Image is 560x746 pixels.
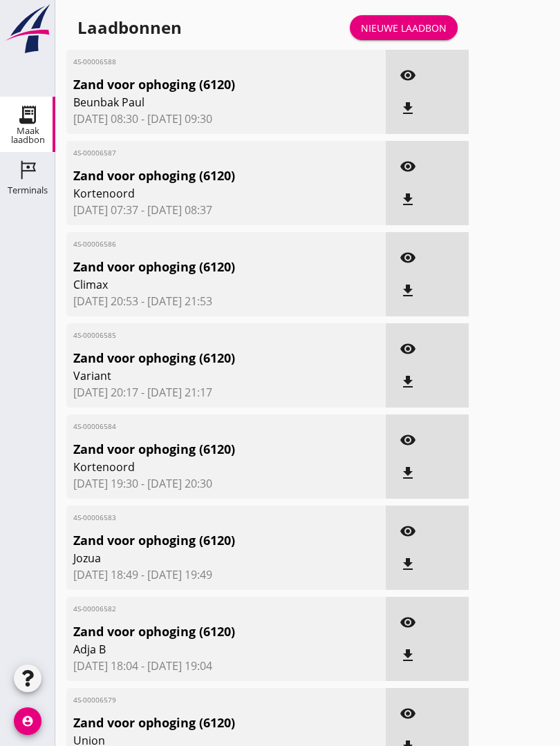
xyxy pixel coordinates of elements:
[73,239,328,249] span: 4S-00006586
[400,432,416,448] i: visibility
[73,421,328,432] span: 4S-00006584
[350,15,458,40] a: Nieuwe laadbon
[400,556,416,573] i: file_download
[73,531,328,550] span: Zand voor ophoging (6120)
[73,57,328,67] span: 4S-00006588
[73,75,328,94] span: Zand voor ophoging (6120)
[73,513,328,523] span: 4S-00006583
[73,550,328,566] span: Jozua
[400,67,416,84] i: visibility
[73,714,328,732] span: Zand voor ophoging (6120)
[73,622,328,641] span: Zand voor ophoging (6120)
[8,186,48,195] div: Terminals
[73,641,328,658] span: Adja B
[73,276,328,293] span: Climax
[73,566,379,583] span: [DATE] 18:49 - [DATE] 19:49
[400,647,416,664] i: file_download
[73,349,328,367] span: Zand voor ophoging (6120)
[73,604,328,614] span: 4S-00006582
[73,330,328,341] span: 4S-00006585
[73,658,379,674] span: [DATE] 18:04 - [DATE] 19:04
[400,374,416,390] i: file_download
[77,17,182,39] div: Laadbonnen
[400,705,416,722] i: visibility
[73,166,328,185] span: Zand voor ophoging (6120)
[73,695,328,705] span: 4S-00006579
[73,94,328,111] span: Beunbak Paul
[400,523,416,539] i: visibility
[73,258,328,276] span: Zand voor ophoging (6120)
[73,185,328,202] span: Kortenoord
[400,100,416,117] i: file_download
[14,707,41,735] i: account_circle
[400,341,416,357] i: visibility
[73,475,379,492] span: [DATE] 19:30 - [DATE] 20:30
[73,440,328,459] span: Zand voor ophoging (6120)
[400,283,416,299] i: file_download
[400,465,416,481] i: file_download
[73,148,328,158] span: 4S-00006587
[73,111,379,127] span: [DATE] 08:30 - [DATE] 09:30
[73,293,379,309] span: [DATE] 20:53 - [DATE] 21:53
[73,384,379,401] span: [DATE] 20:17 - [DATE] 21:17
[361,21,447,35] div: Nieuwe laadbon
[400,158,416,175] i: visibility
[73,459,328,475] span: Kortenoord
[400,191,416,208] i: file_download
[73,202,379,218] span: [DATE] 07:37 - [DATE] 08:37
[3,3,53,55] img: logo-small.a267ee39.svg
[400,614,416,631] i: visibility
[400,249,416,266] i: visibility
[73,367,328,384] span: Variant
